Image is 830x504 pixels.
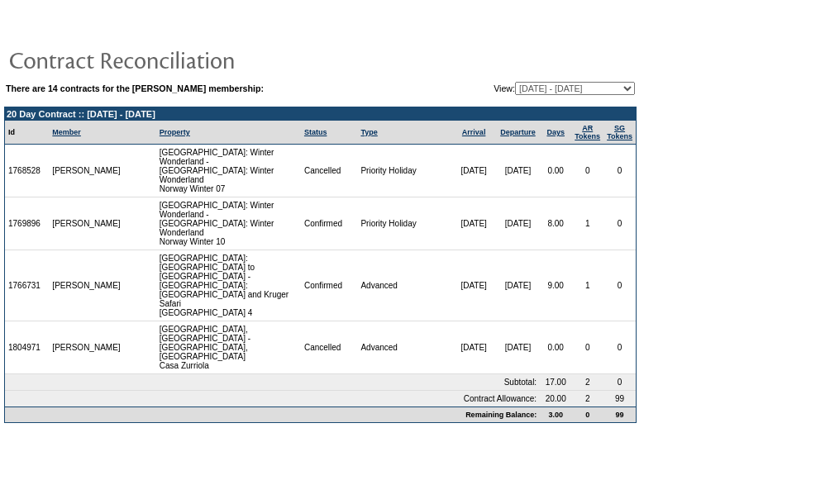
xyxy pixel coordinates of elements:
[49,250,125,321] td: [PERSON_NAME]
[607,124,632,140] a: SGTokens
[603,197,636,250] td: 0
[52,128,81,136] a: Member
[571,145,603,197] td: 0
[156,145,301,197] td: [GEOGRAPHIC_DATA]: Winter Wonderland - [GEOGRAPHIC_DATA]: Winter Wonderland Norway Winter 07
[571,321,603,374] td: 0
[540,321,571,374] td: 0.00
[540,250,571,321] td: 9.00
[304,128,327,136] a: Status
[571,250,603,321] td: 1
[301,250,358,321] td: Confirmed
[5,321,49,374] td: 1804971
[5,407,540,422] td: Remaining Balance:
[5,197,49,250] td: 1769896
[49,197,125,250] td: [PERSON_NAME]
[571,374,603,391] td: 2
[575,124,600,140] a: ARTokens
[8,43,339,76] img: pgTtlContractReconciliation.gif
[156,250,301,321] td: [GEOGRAPHIC_DATA]: [GEOGRAPHIC_DATA] to [GEOGRAPHIC_DATA] - [GEOGRAPHIC_DATA]: [GEOGRAPHIC_DATA] ...
[49,145,125,197] td: [PERSON_NAME]
[451,197,495,250] td: [DATE]
[451,145,495,197] td: [DATE]
[5,121,49,145] td: Id
[357,321,451,374] td: Advanced
[6,83,264,93] b: There are 14 contracts for the [PERSON_NAME] membership:
[451,250,495,321] td: [DATE]
[301,197,358,250] td: Confirmed
[5,107,636,121] td: 20 Day Contract :: [DATE] - [DATE]
[462,128,486,136] a: Arrival
[540,407,571,422] td: 3.00
[156,197,301,250] td: [GEOGRAPHIC_DATA]: Winter Wonderland - [GEOGRAPHIC_DATA]: Winter Wonderland Norway Winter 10
[357,145,451,197] td: Priority Holiday
[360,128,377,136] a: Type
[357,197,451,250] td: Priority Holiday
[156,321,301,374] td: [GEOGRAPHIC_DATA], [GEOGRAPHIC_DATA] - [GEOGRAPHIC_DATA], [GEOGRAPHIC_DATA] Casa Zurriola
[500,128,536,136] a: Departure
[5,374,540,391] td: Subtotal:
[571,197,603,250] td: 1
[603,250,636,321] td: 0
[603,374,636,391] td: 0
[546,128,565,136] a: Days
[496,197,540,250] td: [DATE]
[603,407,636,422] td: 99
[603,321,636,374] td: 0
[160,128,190,136] a: Property
[571,391,603,407] td: 2
[357,250,451,321] td: Advanced
[540,145,571,197] td: 0.00
[301,145,358,197] td: Cancelled
[301,321,358,374] td: Cancelled
[496,145,540,197] td: [DATE]
[451,321,495,374] td: [DATE]
[413,82,635,95] td: View:
[5,250,49,321] td: 1766731
[49,321,125,374] td: [PERSON_NAME]
[5,145,49,197] td: 1768528
[540,374,571,391] td: 17.00
[603,391,636,407] td: 99
[540,197,571,250] td: 8.00
[496,321,540,374] td: [DATE]
[5,391,540,407] td: Contract Allowance:
[603,145,636,197] td: 0
[496,250,540,321] td: [DATE]
[540,391,571,407] td: 20.00
[571,407,603,422] td: 0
